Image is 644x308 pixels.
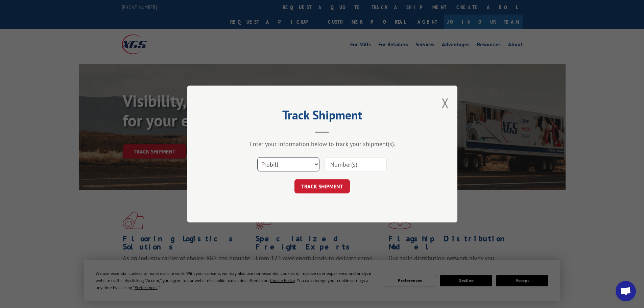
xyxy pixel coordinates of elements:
[325,157,387,171] input: Number(s)
[221,140,424,148] div: Enter your information below to track your shipment(s).
[294,179,350,193] button: TRACK SHIPMENT
[616,281,636,301] a: Open chat
[221,110,424,123] h2: Track Shipment
[442,94,449,112] button: Close modal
